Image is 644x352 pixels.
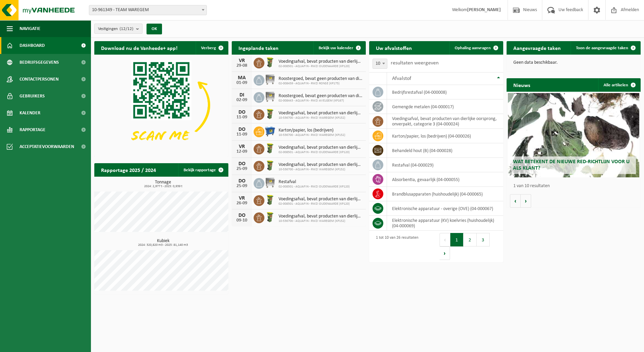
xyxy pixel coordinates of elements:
[576,46,628,50] span: Toon de aangevraagde taken
[20,138,74,155] span: Acceptatievoorwaarden
[279,179,350,185] span: Restafval
[264,108,276,120] img: WB-0060-HPE-GN-50
[507,78,537,91] h2: Nieuws
[279,76,362,82] span: Roostergoed, bevat geen producten van dierlijke oorsprong
[98,239,228,247] h3: Kubiek
[94,24,142,34] button: Vestigingen(12/12)
[98,24,133,34] span: Vestigingen
[279,116,362,120] span: 10-536700 - AQUAFIN - RWZI WAREGEM (KP152)
[264,74,276,85] img: WB-1100-GAL-GY-01
[391,60,439,66] label: resultaten weergeven
[279,111,362,116] span: Voedingsafval, bevat producten van dierlijke oorsprong, onverpakt, categorie 3
[235,110,249,115] div: DO
[120,27,133,31] count: (12/12)
[235,63,249,68] div: 29-08
[313,41,365,55] a: Bekijk uw kalender
[94,163,163,176] h2: Rapportage 2025 / 2024
[235,132,249,137] div: 11-09
[94,55,228,155] img: Download de VHEPlus App
[387,187,503,201] td: brandblusapparaten (huishoudelijk) (04-000065)
[319,46,353,50] span: Bekijk uw kalender
[440,246,450,260] button: Next
[369,41,419,54] h2: Uw afvalstoffen
[279,150,362,154] span: 02-008501 - AQUAFIN - RWZI OUDENAARDE (KP120)
[373,59,387,69] span: 10
[20,20,40,37] span: Navigatie
[235,127,249,132] div: DO
[387,129,503,143] td: karton/papier, los (bedrijven) (04-000026)
[264,177,276,188] img: WB-1100-GAL-GY-01
[373,59,387,68] span: 10
[463,233,477,246] button: 2
[392,76,411,81] span: Afvalstof
[279,197,362,202] span: Voedingsafval, bevat producten van dierlijke oorsprong, onverpakt, categorie 3
[279,185,350,189] span: 02-008501 - AQUAFIN - RWZI OUDENAARDE (KP120)
[279,93,362,99] span: Roostergoed, bevat geen producten van dierlijke oorsprong
[387,143,503,158] td: behandeld hout (B) (04-000028)
[235,218,249,223] div: 09-10
[235,75,249,81] div: MA
[20,71,59,88] span: Contactpersonen
[235,184,249,188] div: 25-09
[513,60,634,65] p: Geen data beschikbaar.
[89,5,206,15] span: 10-961349 - TEAM WAREGEM
[387,85,503,99] td: bedrijfsrestafval (04-000008)
[598,78,640,92] a: Alle artikelen
[387,114,503,129] td: voedingsafval, bevat producten van dierlijke oorsprong, onverpakt, categorie 3 (04-000024)
[455,46,491,50] span: Ophaling aanvragen
[235,178,249,184] div: DO
[387,172,503,187] td: absorbentia, gevaarlijk (04-000055)
[508,93,639,177] a: Wat betekent de nieuwe RED-richtlijn voor u als klant?
[232,41,285,54] h2: Ingeplande taken
[98,243,228,247] span: 2024: 320,820 m3 - 2025: 81,140 m3
[235,81,249,85] div: 01-09
[571,41,640,55] a: Toon de aangevraagde taken
[279,168,362,172] span: 10-536700 - AQUAFIN - RWZI WAREGEM (KP152)
[235,149,249,154] div: 12-09
[387,158,503,172] td: restafval (04-000029)
[279,99,362,103] span: 02-008443 - AQUAFIN - RWZI AVELGEM (KP167)
[279,202,362,206] span: 02-008501 - AQUAFIN - RWZI OUDENAARDE (KP120)
[264,57,276,68] img: WB-0060-HPE-GN-50
[98,180,228,188] h3: Tonnage
[279,82,362,86] span: 02-008459 - AQUAFIN - RWZI RONSE (KP175)
[235,167,249,171] div: 25-09
[279,162,362,168] span: Voedingsafval, bevat producten van dierlijke oorsprong, onverpakt, categorie 3
[477,233,490,246] button: 3
[98,185,228,188] span: 2024: 2,977 t - 2025: 0,939 t
[20,88,45,105] span: Gebruikers
[196,41,228,55] button: Verberg
[89,5,207,15] span: 10-961349 - TEAM WAREGEM
[387,216,503,231] td: elektronische apparatuur (KV) koelvries (huishoudelijk) (04-000069)
[279,219,362,223] span: 10-536700 - AQUAFIN - RWZI WAREGEM (KP152)
[235,98,249,102] div: 02-09
[235,213,249,218] div: DO
[279,128,345,133] span: Karton/papier, los (bedrijven)
[235,201,249,206] div: 26-09
[279,59,362,64] span: Voedingsafval, bevat producten van dierlijke oorsprong, onverpakt, categorie 3
[264,143,276,154] img: WB-0060-HPE-GN-50
[387,201,503,216] td: elektronische apparatuur - overige (OVE) (04-000067)
[94,41,184,54] h2: Download nu de Vanheede+ app!
[513,159,630,171] span: Wat betekent de nieuwe RED-richtlijn voor u als klant?
[20,37,45,54] span: Dashboard
[235,115,249,120] div: 11-09
[450,233,463,246] button: 1
[235,58,249,63] div: VR
[373,232,418,261] div: 1 tot 10 van 26 resultaten
[235,92,249,98] div: DI
[264,194,276,206] img: WB-0060-HPE-GN-50
[449,41,503,55] a: Ophaling aanvragen
[279,64,362,68] span: 02-008501 - AQUAFIN - RWZI OUDENAARDE (KP120)
[20,105,40,121] span: Kalender
[467,7,501,12] strong: [PERSON_NAME]
[20,54,59,71] span: Bedrijfsgegevens
[521,194,531,208] button: Volgende
[264,125,276,137] img: WB-0660-HPE-BE-01
[513,184,637,188] p: 1 van 10 resultaten
[387,99,503,114] td: gemengde metalen (04-000017)
[279,214,362,219] span: Voedingsafval, bevat producten van dierlijke oorsprong, onverpakt, categorie 3
[279,145,362,150] span: Voedingsafval, bevat producten van dierlijke oorsprong, onverpakt, categorie 3
[279,133,345,137] span: 10-536700 - AQUAFIN - RWZI WAREGEM (KP152)
[178,163,228,177] a: Bekijk rapportage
